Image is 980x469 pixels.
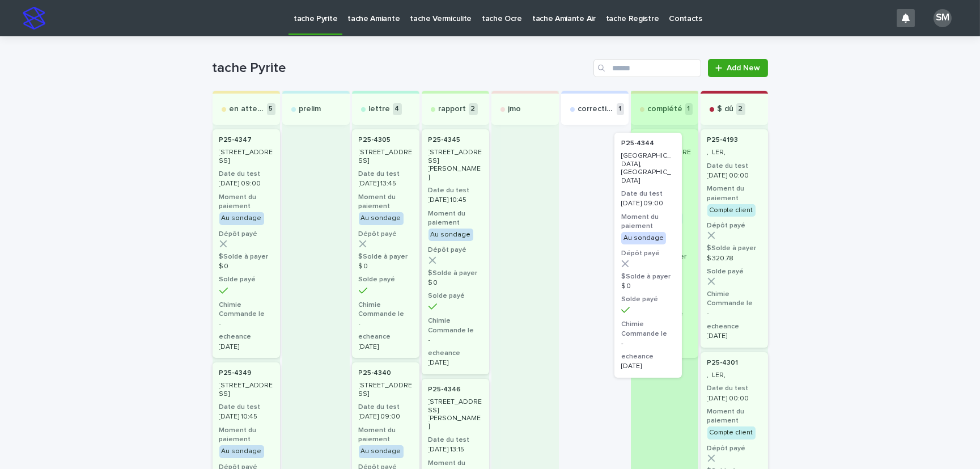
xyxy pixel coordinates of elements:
a: Add New [708,59,767,77]
p: 1 [617,103,624,115]
img: stacker-logo-s-only.png [23,7,45,29]
p: correction exp [578,104,614,114]
input: Search [593,59,701,77]
span: Add New [727,64,761,72]
div: SM [934,9,952,27]
h1: tache Pyrite [213,60,589,77]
